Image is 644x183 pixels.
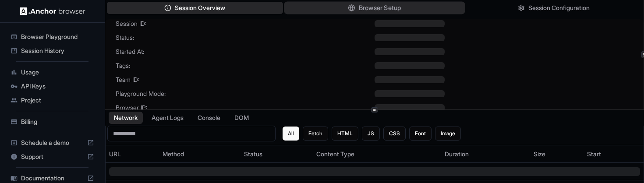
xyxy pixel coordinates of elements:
[435,127,461,141] button: Image
[163,150,237,158] div: Method
[7,30,98,44] div: Browser Playground
[21,82,94,91] span: API Keys
[116,89,375,98] span: Playground Mode:
[332,127,358,141] button: HTML
[21,117,94,126] span: Billing
[587,150,640,158] div: Start
[116,61,375,70] span: Tags:
[7,79,98,93] div: API Keys
[229,112,254,124] button: DOM
[21,174,84,183] span: Documentation
[362,127,380,141] button: JS
[192,112,226,124] button: Console
[7,93,98,107] div: Project
[146,112,189,124] button: Agent Logs
[244,150,309,158] div: Status
[116,33,375,42] span: Status:
[358,4,401,13] span: Browser Setup
[116,75,375,84] span: Team ID:
[116,19,375,28] span: Session ID:
[7,136,98,150] div: Schedule a demo
[21,138,84,147] span: Schedule a demo
[528,4,590,12] span: Session Configuration
[7,150,98,164] div: Support
[175,4,225,12] span: Session Overview
[109,112,143,124] button: Network
[383,127,406,141] button: CSS
[20,7,85,15] img: Anchor Logo
[21,68,94,77] span: Usage
[316,150,438,158] div: Content Type
[7,65,98,79] div: Usage
[116,47,375,56] span: Started At:
[409,127,432,141] button: Font
[303,127,328,141] button: Fetch
[109,150,156,158] div: URL
[445,150,526,158] div: Duration
[7,115,98,129] div: Billing
[7,44,98,58] div: Session History
[534,150,580,158] div: Size
[21,152,84,161] span: Support
[116,103,375,112] span: Browser IP:
[21,96,94,105] span: Project
[21,32,94,41] span: Browser Playground
[21,46,94,55] span: Session History
[283,127,299,141] button: All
